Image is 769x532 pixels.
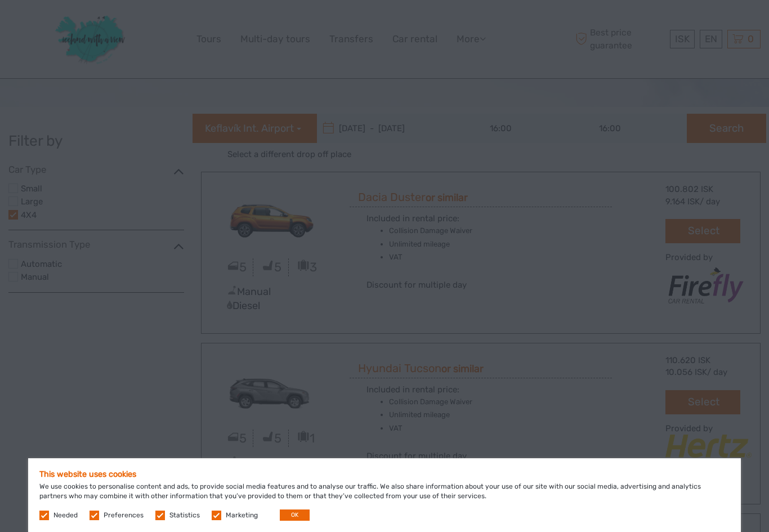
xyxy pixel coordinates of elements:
[129,17,143,31] button: Open LiveChat chat widget
[28,458,741,532] div: We use cookies to personalise content and ads, to provide social media features and to analyse ou...
[169,511,200,520] label: Statistics
[226,511,258,520] label: Marketing
[16,20,127,29] p: We're away right now. Please check back later!
[104,511,144,520] label: Preferences
[39,470,730,479] h5: This website uses cookies
[280,509,310,521] button: OK
[53,511,78,520] label: Needed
